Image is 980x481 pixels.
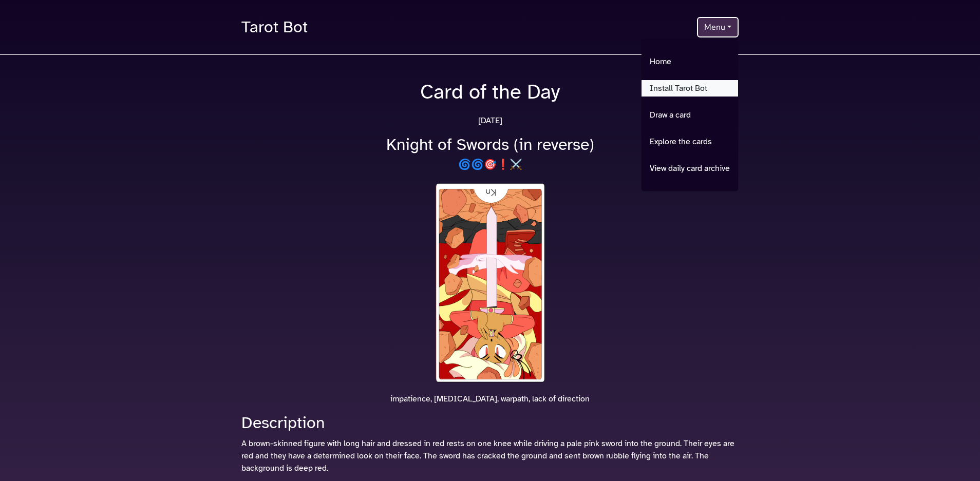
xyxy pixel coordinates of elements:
[697,17,739,37] button: Menu
[235,135,745,155] h2: Knight of Swords (in reverse)
[642,53,738,70] a: Home
[642,80,738,97] a: Install Tarot Bot
[642,160,738,177] a: View daily card archive
[642,133,738,150] a: Explore the cards
[235,159,745,171] h3: 🌀🌀🎯❗️⚔️
[241,12,308,42] a: Tarot Bot
[235,114,745,127] p: [DATE]
[241,437,739,474] p: A brown-skinned figure with long hair and dressed in red rests on one knee while driving a pale p...
[241,413,739,433] h2: Description
[642,107,738,123] a: Draw a card
[432,181,548,384] img: A brown-skinned figure with long hair and dressed in red rests on one knee while driving a pale p...
[235,80,745,104] h1: Card of the Day
[235,393,745,405] p: impatience, [MEDICAL_DATA], warpath, lack of direction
